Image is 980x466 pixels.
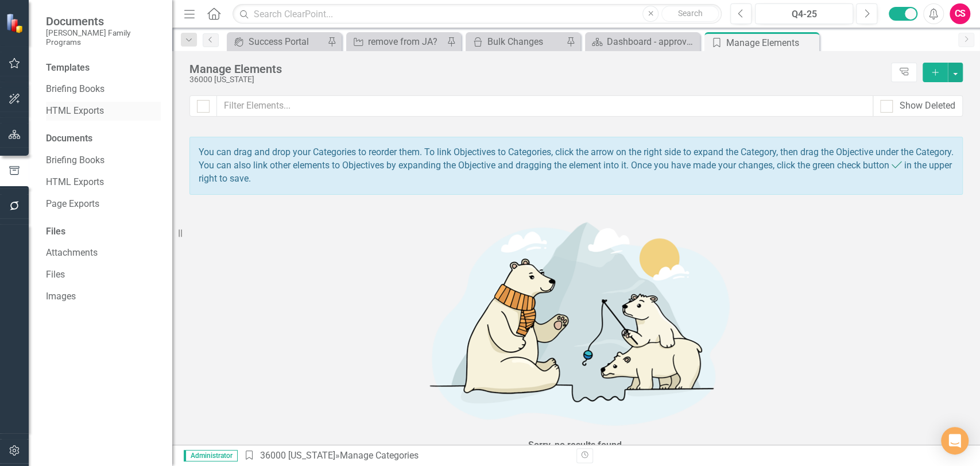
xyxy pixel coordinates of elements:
button: Search [661,6,719,22]
div: Manage Elements [726,36,816,50]
input: Filter Elements... [216,95,873,117]
a: Bulk Changes [468,34,563,49]
img: No results found [404,206,749,436]
a: 36000 [US_STATE] [259,450,335,461]
a: Files [46,268,161,282]
button: Q4-25 [755,3,853,24]
div: Bulk Changes [487,34,563,49]
div: Success Portal [249,34,324,49]
input: Search ClearPoint... [233,4,722,24]
div: Manage Elements [189,63,885,75]
div: » Manage Categories [243,449,567,463]
a: remove from JA? [349,34,444,49]
a: Page Exports [46,198,161,211]
a: Attachments [46,247,161,260]
img: ClearPoint Strategy [5,13,26,34]
div: Open Intercom Messenger [941,427,969,455]
a: HTML Exports [46,105,161,118]
span: Search [678,9,703,18]
div: 36000 [US_STATE] [189,75,885,84]
a: Briefing Books [46,83,161,96]
div: Documents [46,132,161,145]
button: CS [950,3,970,24]
div: Files [46,225,161,238]
a: Images [46,290,161,303]
small: [PERSON_NAME] Family Programs [46,28,161,47]
div: Sorry, no results found. [528,439,625,452]
div: Dashboard - approved [607,34,697,49]
div: Q4-25 [759,7,849,21]
span: Documents [46,14,161,28]
a: Briefing Books [46,154,161,167]
span: Administrator [184,450,238,461]
a: Dashboard - approved [588,34,697,49]
div: You can drag and drop your Categories to reorder them. To link Objectives to Categories, click th... [189,137,963,195]
a: Success Portal [230,34,324,49]
div: Templates [46,61,161,75]
div: remove from JA? [368,34,444,49]
a: HTML Exports [46,176,161,189]
div: Show Deleted [900,99,955,113]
